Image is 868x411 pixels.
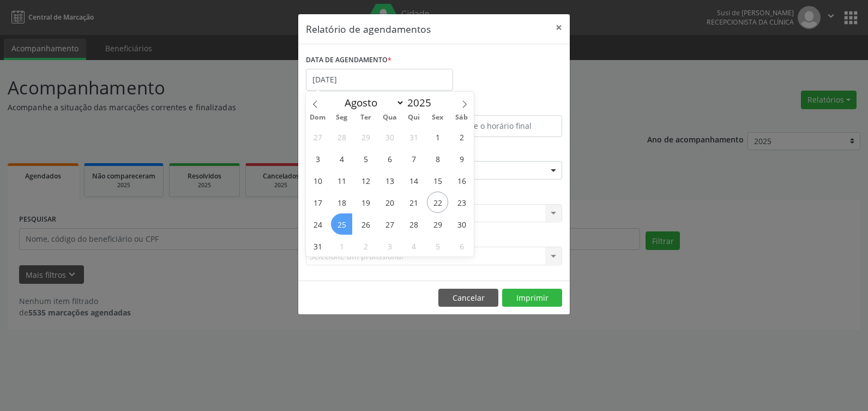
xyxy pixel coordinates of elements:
span: Seg [330,114,354,121]
span: Agosto 4, 2025 [331,148,352,169]
span: Setembro 3, 2025 [379,235,400,257]
span: Agosto 25, 2025 [331,213,352,235]
button: Cancelar [438,289,498,307]
span: Agosto 26, 2025 [355,213,376,235]
input: Year [405,96,441,110]
span: Agosto 11, 2025 [331,170,352,191]
span: Agosto 7, 2025 [403,148,424,169]
span: Agosto 28, 2025 [403,213,424,235]
span: Sáb [450,114,474,121]
span: Agosto 18, 2025 [331,192,352,213]
input: Selecione uma data ou intervalo [306,69,453,91]
span: Dom [306,114,330,121]
span: Agosto 12, 2025 [355,170,376,191]
span: Agosto 1, 2025 [427,126,448,147]
span: Agosto 17, 2025 [307,192,328,213]
span: Agosto 21, 2025 [403,192,424,213]
label: DATA DE AGENDAMENTO [306,52,391,69]
span: Julho 30, 2025 [379,126,400,147]
span: Setembro 1, 2025 [331,235,352,257]
span: Qui [402,114,426,121]
span: Setembro 2, 2025 [355,235,376,257]
span: Agosto 23, 2025 [451,192,472,213]
span: Agosto 8, 2025 [427,148,448,169]
span: Agosto 10, 2025 [307,170,328,191]
span: Agosto 14, 2025 [403,170,424,191]
span: Agosto 29, 2025 [427,213,448,235]
span: Julho 27, 2025 [307,126,328,147]
span: Agosto 31, 2025 [307,235,328,257]
span: Agosto 15, 2025 [427,170,448,191]
span: Agosto 9, 2025 [451,148,472,169]
span: Agosto 3, 2025 [307,148,328,169]
span: Agosto 13, 2025 [379,170,400,191]
span: Ter [354,114,378,121]
span: Agosto 24, 2025 [307,213,328,235]
span: Julho 28, 2025 [331,126,352,147]
span: Agosto 27, 2025 [379,213,400,235]
span: Setembro 5, 2025 [427,235,448,257]
span: Qua [378,114,402,121]
span: Sex [426,114,450,121]
span: Agosto 30, 2025 [451,213,472,235]
select: Month [339,95,405,110]
input: Selecione o horário final [437,115,562,137]
span: Agosto 16, 2025 [451,170,472,191]
span: Julho 29, 2025 [355,126,376,147]
button: Close [548,14,570,41]
label: ATÉ [437,98,562,115]
span: Agosto 2, 2025 [451,126,472,147]
span: Setembro 6, 2025 [451,235,472,257]
h5: Relatório de agendamentos [306,22,431,36]
span: Agosto 6, 2025 [379,148,400,169]
span: Agosto 22, 2025 [427,192,448,213]
span: Julho 31, 2025 [403,126,424,147]
span: Setembro 4, 2025 [403,235,424,257]
button: Imprimir [502,289,562,307]
span: Agosto 5, 2025 [355,148,376,169]
span: Agosto 19, 2025 [355,192,376,213]
span: Agosto 20, 2025 [379,192,400,213]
